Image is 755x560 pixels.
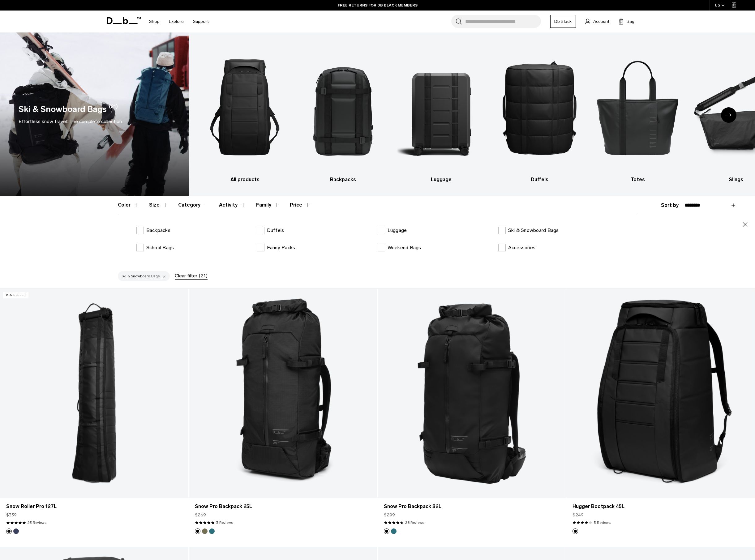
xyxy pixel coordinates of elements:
a: Db All products [201,42,289,183]
p: School Bags [146,244,174,251]
p: Bestseller [3,292,28,298]
span: $269 [195,512,206,518]
li: 2 / 10 [299,42,387,183]
button: Mash Green [202,528,208,534]
a: Db Luggage [397,42,485,183]
a: Snow Pro Backpack 32L [384,503,560,510]
a: 3 reviews [216,520,233,525]
h3: All products [201,176,289,183]
a: Account [585,18,609,25]
button: Toggle Filter [118,196,139,214]
img: Db [201,42,289,173]
button: Toggle Filter [149,196,168,214]
h3: Duffels [496,176,583,183]
span: Effortless snow travel: The complete collection. [19,118,123,124]
a: Explore [169,11,184,32]
p: Fanny Packs [267,244,295,251]
li: 3 / 10 [397,42,485,183]
button: Black Out [384,528,389,534]
a: Hugger Bootpack 45L [566,289,755,498]
span: (21) [199,272,208,280]
button: Midnight Teal [391,528,397,534]
span: $249 [573,512,584,518]
a: Db Duffels [496,42,583,183]
a: Snow Pro Backpack 32L [378,289,566,498]
a: Snow Pro Backpack 25L [195,503,371,510]
h3: Luggage [397,176,485,183]
button: Toggle Price [290,196,311,214]
button: Bag [619,18,634,25]
img: Db [299,42,387,173]
button: Blue Hour [13,528,19,534]
a: Snow Pro Backpack 25L [189,289,377,498]
a: Snow Roller Pro 127L [6,503,182,510]
p: Backpacks [146,227,170,234]
a: 23 reviews [28,520,46,525]
a: 5 reviews [594,520,611,525]
span: Account [593,18,609,25]
button: Midnight Teal [209,528,215,534]
span: $299 [384,512,395,518]
a: Shop [149,11,160,32]
button: Black Out [195,528,200,534]
a: Hugger Bootpack 45L [573,503,749,510]
a: FREE RETURNS FOR DB BLACK MEMBERS [338,2,418,8]
button: Toggle Filter [178,196,209,214]
a: Db Backpacks [299,42,387,183]
p: Ski & Snowboard Bags [508,227,559,234]
div: Ski & Snowboard Bags [118,271,170,281]
button: Black Out [6,528,12,534]
button: Black Out [573,528,578,534]
a: Db Black [550,15,576,28]
h3: Backpacks [299,176,387,183]
span: Bag [627,18,634,25]
div: Next slide [721,107,736,123]
a: 28 reviews [405,520,424,525]
a: Db Totes [594,42,682,183]
img: Db [397,42,485,173]
span: (21) [109,103,118,116]
div: Clear filter [175,272,208,280]
a: Support [193,11,209,32]
nav: Main Navigation [144,11,213,32]
span: $339 [6,512,17,518]
p: Duffels [267,227,284,234]
button: Toggle Filter [219,196,246,214]
p: Accessories [508,244,536,251]
button: Toggle Filter [256,196,280,214]
img: Db [496,42,583,173]
li: 5 / 10 [594,42,682,183]
h3: Totes [594,176,682,183]
p: Weekend Bags [388,244,421,251]
h1: Ski & Snowboard Bags [19,103,107,116]
img: Db [594,42,682,173]
li: 1 / 10 [201,42,289,183]
li: 4 / 10 [496,42,583,183]
p: Luggage [388,227,407,234]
